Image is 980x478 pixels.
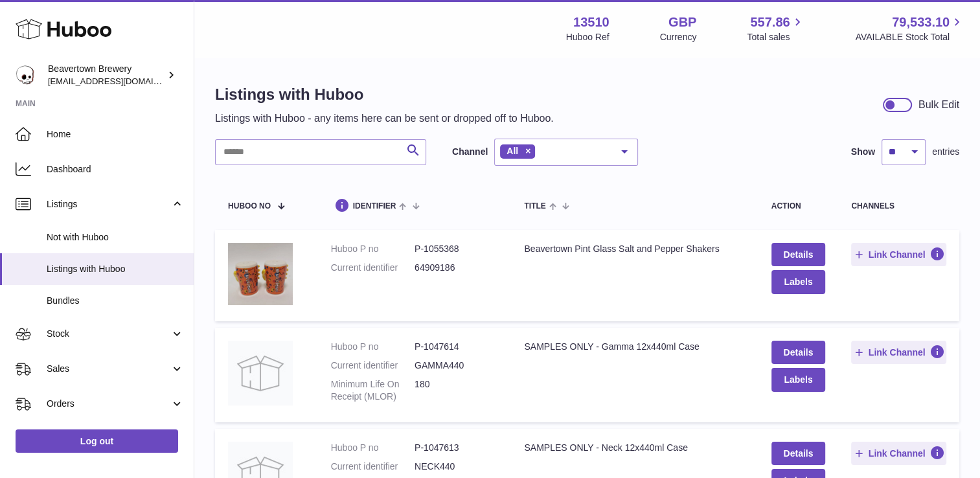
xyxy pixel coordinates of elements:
[771,270,826,293] button: Labels
[851,202,946,211] div: channels
[16,429,178,453] a: Log out
[869,448,926,459] span: Link Channel
[415,243,498,255] dd: P-1055368
[524,202,545,211] span: title
[353,202,396,211] span: identifier
[228,243,293,305] img: Beavertown Pint Glass Salt and Pepper Shakers
[750,14,790,31] span: 557.86
[415,341,498,353] dd: P-1047614
[331,461,415,473] dt: Current identifier
[851,243,946,266] button: Link Channel
[331,341,415,353] dt: Huboo P no
[331,442,415,454] dt: Huboo P no
[415,262,498,274] dd: 64909186
[331,359,415,372] dt: Current identifier
[524,243,745,255] div: Beavertown Pint Glass Salt and Pepper Shakers
[48,63,165,87] div: Beavertown Brewery
[47,163,184,176] span: Dashboard
[47,263,184,275] span: Listings with Huboo
[771,442,826,465] a: Details
[507,146,518,156] span: All
[47,363,170,375] span: Sales
[524,341,745,353] div: SAMPLES ONLY - Gamma 12x440ml Case
[771,243,826,266] a: Details
[573,14,610,31] strong: 13510
[892,14,950,31] span: 79,533.10
[855,31,964,43] span: AVAILABLE Stock Total
[524,442,745,454] div: SAMPLES ONLY - Neck 12x440ml Case
[771,341,826,364] a: Details
[415,359,498,372] dd: GAMMA440
[215,111,554,126] p: Listings with Huboo - any items here can be sent or dropped off to Huboo.
[331,262,415,274] dt: Current identifier
[331,243,415,255] dt: Huboo P no
[47,398,170,410] span: Orders
[415,461,498,473] dd: NECK440
[771,368,826,391] button: Labels
[47,128,184,141] span: Home
[47,328,170,340] span: Stock
[415,378,498,403] dd: 180
[747,31,804,43] span: Total sales
[415,442,498,454] dd: P-1047613
[16,65,35,85] img: internalAdmin-13510@internal.huboo.com
[660,31,697,43] div: Currency
[869,347,926,358] span: Link Channel
[48,76,190,86] span: [EMAIL_ADDRESS][DOMAIN_NAME]
[855,14,964,43] a: 79,533.10 AVAILABLE Stock Total
[851,341,946,364] button: Link Channel
[228,341,293,405] img: SAMPLES ONLY - Gamma 12x440ml Case
[851,442,946,465] button: Link Channel
[47,231,184,244] span: Not with Huboo
[747,14,804,43] a: 557.86 Total sales
[215,84,554,105] h1: Listings with Huboo
[771,202,826,211] div: action
[47,295,184,307] span: Bundles
[331,378,415,403] dt: Minimum Life On Receipt (MLOR)
[668,14,696,31] strong: GBP
[566,31,610,43] div: Huboo Ref
[228,202,271,211] span: Huboo no
[47,198,170,211] span: Listings
[918,98,959,112] div: Bulk Edit
[452,146,488,158] label: Channel
[869,249,926,260] span: Link Channel
[851,146,875,158] label: Show
[932,146,959,158] span: entries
